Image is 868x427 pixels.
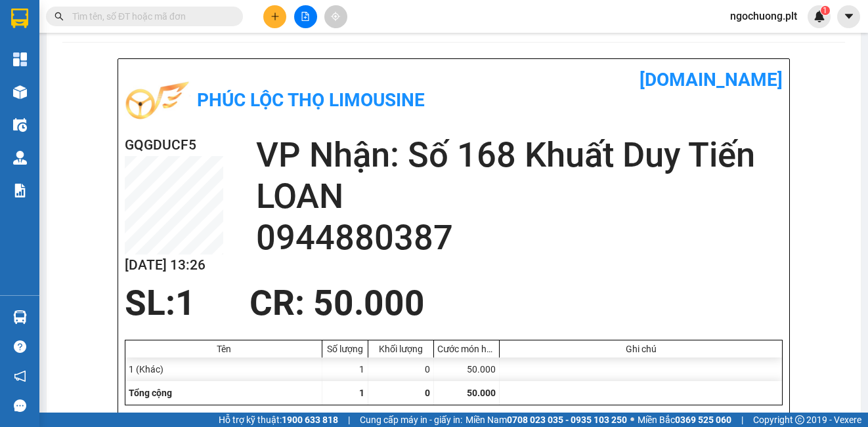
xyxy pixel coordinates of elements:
img: warehouse-icon [13,118,27,132]
span: plus [271,12,280,21]
div: 0 [368,357,434,381]
img: dashboard-icon [13,52,27,66]
img: logo.jpg [7,20,43,85]
b: [DOMAIN_NAME] [640,69,783,91]
span: Miền Nam [466,413,627,427]
span: copyright [795,415,804,424]
b: [DOMAIN_NAME] [174,10,317,32]
span: caret-down [843,10,855,22]
span: 0 [425,388,430,398]
h2: VP Nhận: Số 168 Khuất Duy Tiến [69,94,317,218]
span: 1 [823,6,827,15]
span: ngochuong.plt [720,8,808,24]
div: Ghi chú [503,344,779,354]
span: file-add [301,12,310,21]
span: aim [331,12,340,21]
h2: VP Nhận: Số 168 Khuất Duy Tiến [256,134,783,176]
h2: 0944880387 [256,217,783,258]
h2: GQGDUCF5 [7,94,106,115]
button: aim [324,5,347,28]
h2: GQGDUCF5 [125,134,223,156]
div: Số lượng [326,344,364,354]
b: Phúc Lộc Thọ Limousine [197,89,425,111]
sup: 1 [821,6,830,15]
div: 1 (Khác) [125,357,322,381]
button: plus [263,5,286,28]
div: Cước món hàng [437,344,496,354]
img: warehouse-icon [13,310,27,324]
button: file-add [294,5,317,28]
strong: 0708 023 035 - 0935 103 250 [507,415,627,425]
div: Khối lượng [372,344,430,354]
span: 1 [175,283,196,323]
span: notification [14,370,26,382]
div: Tên [129,344,318,354]
b: Phúc Lộc Thọ Limousine [50,10,146,90]
h2: LOAN [256,176,783,217]
button: caret-down [837,5,860,28]
span: | [741,413,743,427]
span: CR : 50.000 [250,283,425,323]
strong: 0369 525 060 [675,415,731,425]
span: | [348,413,350,427]
strong: 1900 633 818 [282,415,338,425]
img: warehouse-icon [13,85,27,99]
span: question-circle [14,340,26,353]
h2: [DATE] 13:26 [125,254,223,276]
span: ⚪️ [630,417,634,422]
span: Miền Bắc [638,413,731,427]
img: logo.jpg [125,69,190,134]
input: Tìm tên, số ĐT hoặc mã đơn [72,9,227,24]
span: message [14,399,26,412]
img: icon-new-feature [814,10,825,22]
img: solution-icon [13,184,27,197]
span: SL: [125,283,175,323]
div: 50.000 [434,357,500,381]
img: logo-vxr [11,9,28,28]
span: 1 [359,388,364,398]
span: Cung cấp máy in - giấy in: [360,413,462,427]
div: 1 [322,357,368,381]
span: Hỗ trợ kỹ thuật: [219,413,338,427]
span: search [54,12,64,21]
img: warehouse-icon [13,151,27,165]
span: 50.000 [467,388,496,398]
span: Tổng cộng [129,388,172,398]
